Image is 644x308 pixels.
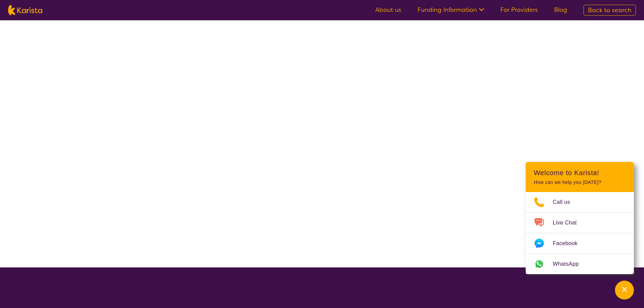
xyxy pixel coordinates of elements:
[553,197,578,207] span: Call us
[553,238,586,248] span: Facebook
[583,5,636,16] a: Back to search
[554,6,567,14] a: Blog
[526,192,634,274] ul: Choose channel
[534,169,626,177] h2: Welcome to Karista!
[526,162,634,274] div: Channel Menu
[418,6,484,14] a: Funding Information
[526,254,634,274] a: Web link opens in a new tab.
[534,180,626,185] p: How can we help you [DATE]?
[375,6,401,14] a: About us
[8,5,42,15] img: Karista logo
[553,218,585,228] span: Live Chat
[500,6,538,14] a: For Providers
[553,259,587,269] span: WhatsApp
[615,281,634,300] button: Channel Menu
[588,6,631,14] span: Back to search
